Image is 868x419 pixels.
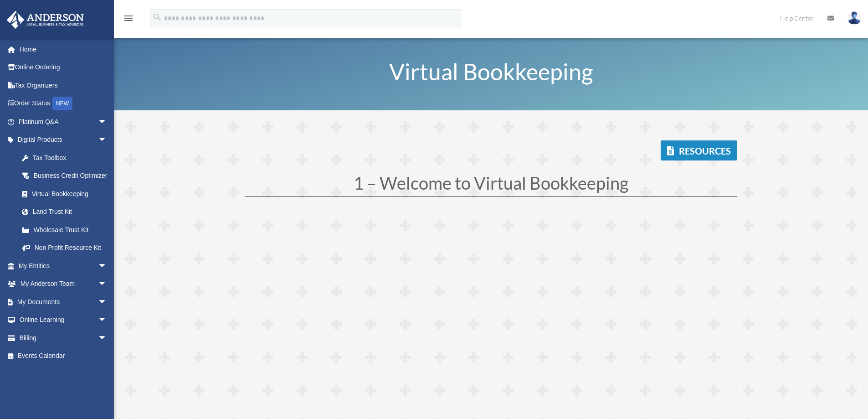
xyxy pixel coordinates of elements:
a: Non Profit Resource Kit [13,239,121,257]
a: Online Ordering [6,58,121,77]
a: My Documentsarrow_drop_down [6,293,121,311]
img: User Pic [847,11,861,25]
div: NEW [52,97,72,110]
a: Resources [661,140,737,160]
a: Land Trust Kit [13,203,121,221]
span: arrow_drop_down [98,113,116,131]
div: Non Profit Resource Kit [32,242,109,253]
span: arrow_drop_down [98,257,116,275]
i: menu [123,13,134,24]
a: Online Learningarrow_drop_down [6,311,121,329]
div: Business Credit Optimizer [32,170,109,181]
a: Digital Productsarrow_drop_down [6,131,121,149]
span: arrow_drop_down [98,293,116,311]
div: Wholesale Trust Kit [32,224,109,236]
div: Land Trust Kit [32,206,109,217]
a: Events Calendar [6,347,121,365]
img: Anderson Advisors Platinum Portal [4,11,87,29]
div: Virtual Bookkeeping [32,188,105,200]
a: Order StatusNEW [6,94,121,113]
a: Billingarrow_drop_down [6,329,121,347]
a: Tax Toolbox [13,149,121,167]
span: arrow_drop_down [98,311,116,330]
a: My Entitiesarrow_drop_down [6,257,121,275]
a: Home [6,40,121,58]
span: Virtual Bookkeeping [389,58,593,85]
span: arrow_drop_down [98,131,116,150]
a: Business Credit Optimizer [13,167,121,185]
i: search [152,12,162,22]
a: Virtual Bookkeeping [13,185,116,203]
a: Platinum Q&Aarrow_drop_down [6,113,121,131]
span: arrow_drop_down [98,275,116,294]
a: menu [123,16,134,24]
h1: 1 – Welcome to Virtual Bookkeeping [245,174,737,196]
a: Tax Organizers [6,76,121,94]
div: Tax Toolbox [32,152,109,164]
a: Wholesale Trust Kit [13,221,121,239]
a: My Anderson Teamarrow_drop_down [6,275,121,293]
span: arrow_drop_down [98,329,116,347]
